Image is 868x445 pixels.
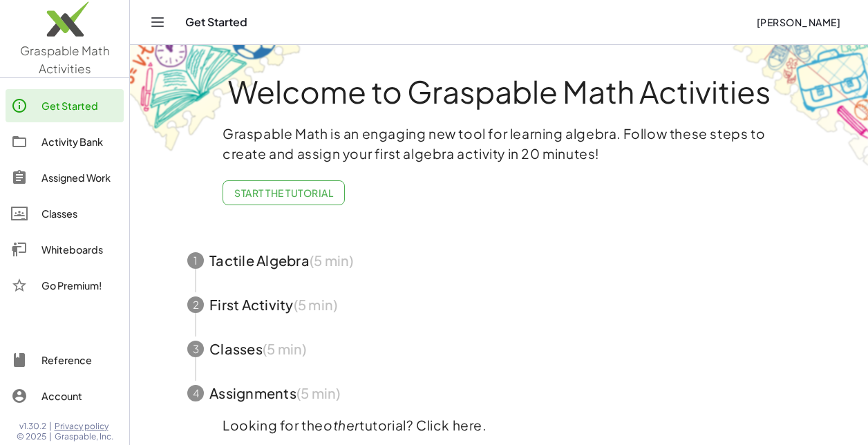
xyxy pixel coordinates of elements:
h1: Welcome to Graspable Math Activities [162,75,836,107]
a: Whiteboards [6,233,124,266]
button: 3Classes(5 min) [171,327,827,371]
div: Activity Bank [41,133,118,150]
a: Account [6,379,124,413]
span: v1.30.2 [19,421,46,432]
p: Graspable Math is an engaging new tool for learning algebra. Follow these steps to create and ass... [223,124,775,164]
div: Assigned Work [41,169,118,186]
span: © 2025 [17,431,46,442]
div: 4 [187,385,204,401]
a: Privacy policy [55,421,113,432]
div: Classes [41,205,118,222]
div: Account [41,388,118,404]
img: get-started-bg-ul-Ceg4j33I.png [130,44,303,153]
div: Whiteboards [41,241,118,258]
button: 4Assignments(5 min) [171,371,827,415]
span: Graspable Math Activities [20,43,110,76]
button: Start the Tutorial [223,180,345,205]
a: Reference [6,343,124,377]
span: [PERSON_NAME] [756,16,840,28]
div: Reference [41,352,118,368]
a: Classes [6,197,124,230]
em: other [323,417,359,433]
span: Start the Tutorial [234,187,333,199]
div: 2 [187,296,204,313]
button: [PERSON_NAME] [745,10,851,35]
button: 2First Activity(5 min) [171,283,827,327]
span: | [49,421,52,432]
a: Activity Bank [6,125,124,158]
div: Get Started [41,97,118,114]
div: 1 [187,252,204,269]
p: Looking for the tutorial? Click here. [223,415,775,435]
button: 1Tactile Algebra(5 min) [171,238,827,283]
a: Assigned Work [6,161,124,194]
span: | [49,431,52,442]
a: Get Started [6,89,124,122]
div: 3 [187,341,204,357]
button: Toggle navigation [147,11,169,33]
div: Go Premium! [41,277,118,294]
span: Graspable, Inc. [55,431,113,442]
